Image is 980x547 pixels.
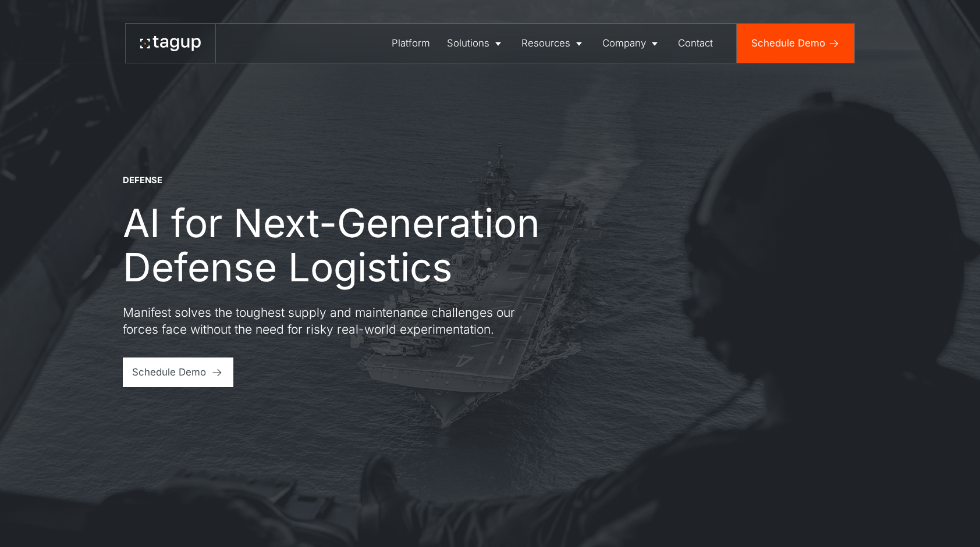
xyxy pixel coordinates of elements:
a: Company [594,24,669,63]
a: Schedule Demo [123,357,233,387]
div: Schedule Demo [751,36,825,51]
a: Schedule Demo [737,24,855,63]
div: Company [602,36,646,51]
a: Contact [669,24,721,63]
div: DEFENSE [123,174,162,187]
a: Solutions [439,24,513,63]
div: Contact [678,36,713,51]
div: Schedule Demo [132,365,206,380]
div: Platform [392,36,430,51]
div: Solutions [447,36,489,51]
a: Platform [383,24,438,63]
a: Resources [513,24,594,63]
div: Resources [521,36,570,51]
h1: AI for Next-Generation Defense Logistics [123,201,612,289]
p: Manifest solves the toughest supply and maintenance challenges our forces face without the need f... [123,304,542,338]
